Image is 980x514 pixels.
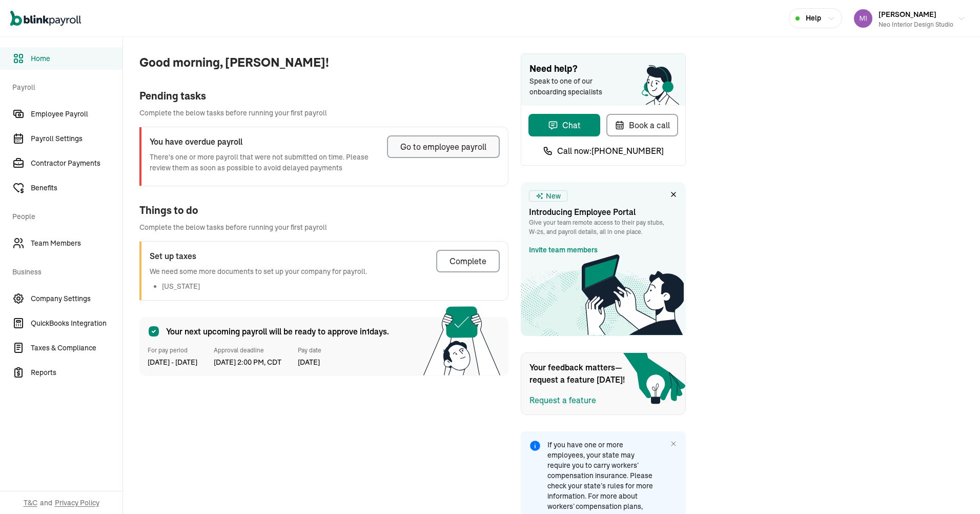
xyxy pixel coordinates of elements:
span: Reports [31,367,122,378]
div: Go to employee payroll [400,141,486,153]
span: Your feedback matters—request a feature [DATE]! [529,361,632,386]
span: Benefits [31,183,122,193]
span: Team Members [31,238,122,249]
p: There's one or more payroll that were not submitted on time. Please review them as soon as possib... [150,152,379,173]
div: Things to do [139,203,508,218]
span: Payroll Settings [31,133,122,144]
span: Complete the below tasks before running your first payroll [139,108,508,118]
span: [DATE] 2:00 PM, CDT [214,357,281,368]
span: Your next upcoming payroll will be ready to approve in 1 days. [166,325,389,338]
span: QuickBooks Integration [31,318,122,329]
span: Payroll [12,72,116,101]
span: Speak to one of our onboarding specialists [529,76,617,97]
p: Give your team remote access to their pay stubs, W‑2s, and payroll details, all in one place. [529,218,678,236]
span: Help [806,13,821,24]
span: Approval deadline [214,346,281,355]
button: Chat [528,114,600,136]
p: We need some more documents to set up your company for payroll. [150,266,367,277]
span: [DATE] - [DATE] [148,357,197,368]
div: Chat [548,119,581,131]
span: Employee Payroll [31,109,122,120]
span: For pay period [148,346,197,355]
div: Book a call [615,119,670,131]
button: Go to employee payroll [387,135,500,158]
div: Complete [450,255,486,267]
li: [US_STATE] [162,281,367,292]
span: Need help? [529,62,677,76]
nav: Global [10,4,81,33]
span: Call now: [PHONE_NUMBER] [557,145,664,157]
span: People [12,201,116,230]
span: Home [31,53,122,64]
span: Privacy Policy [55,498,99,508]
div: Neo Interior Design Studio [879,20,953,29]
h3: Set up taxes [150,250,367,262]
h3: Introducing Employee Portal [529,206,678,218]
span: Taxes & Compliance [31,343,122,353]
span: Contractor Payments [31,158,122,169]
button: Request a feature [529,394,596,406]
span: Business [12,256,116,285]
a: Invite team members [529,245,598,255]
span: Pay date [298,346,321,355]
span: Company Settings [31,293,122,304]
button: Help [789,8,842,28]
span: Good morning, [PERSON_NAME]! [139,53,508,72]
span: [DATE] [298,357,321,368]
button: [PERSON_NAME]Neo Interior Design Studio [850,6,970,31]
button: Book a call [606,114,678,136]
span: New [546,191,561,202]
iframe: Chat Widget [809,403,980,514]
span: Complete the below tasks before running your first payroll [139,222,508,233]
div: Pending tasks [139,88,508,104]
h3: You have overdue payroll [150,135,379,148]
span: T&C [24,498,37,508]
span: [PERSON_NAME] [879,10,936,19]
button: Complete [436,250,500,272]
